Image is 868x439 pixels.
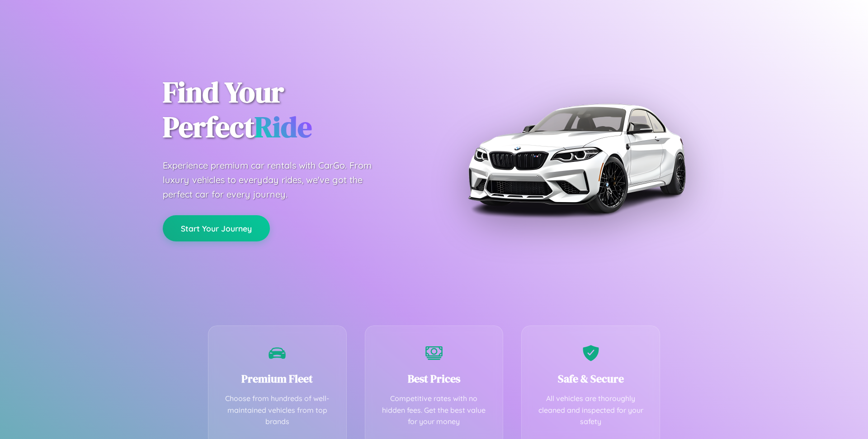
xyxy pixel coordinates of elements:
p: Competitive rates with no hidden fees. Get the best value for your money [379,393,490,428]
h3: Safe & Secure [535,371,646,386]
p: Experience premium car rentals with CarGo. From luxury vehicles to everyday rides, we've got the ... [163,158,389,202]
button: Start Your Journey [163,215,270,241]
span: Ride [255,107,312,146]
h1: Find Your Perfect [163,75,420,145]
p: Choose from hundreds of well-maintained vehicles from top brands [222,393,333,428]
h3: Premium Fleet [222,371,333,386]
p: All vehicles are thoroughly cleaned and inspected for your safety [535,393,646,428]
img: Premium BMW car rental vehicle [463,45,689,271]
h3: Best Prices [379,371,490,386]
